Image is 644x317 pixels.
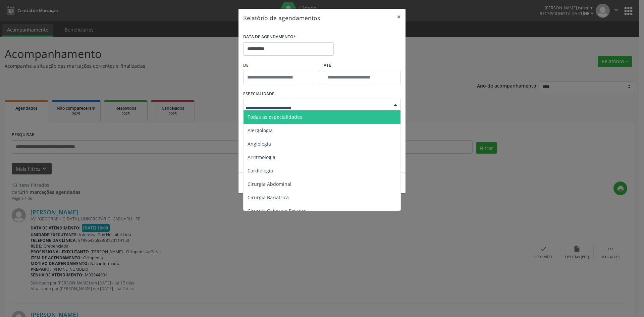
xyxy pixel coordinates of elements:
[324,60,401,71] label: ATÉ
[248,167,273,174] span: Cardiologia
[392,9,406,25] button: Close
[248,114,302,120] span: Todas as especialidades
[248,141,271,147] span: Angiologia
[248,127,273,134] span: Alergologia
[243,60,320,71] label: De
[248,154,275,160] span: Arritmologia
[248,194,289,201] span: Cirurgia Bariatrica
[248,181,291,187] span: Cirurgia Abdominal
[248,208,307,214] span: Cirurgia Cabeça e Pescoço
[243,32,296,42] label: DATA DE AGENDAMENTO
[243,89,274,99] label: ESPECIALIDADE
[243,13,320,22] h5: Relatório de agendamentos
